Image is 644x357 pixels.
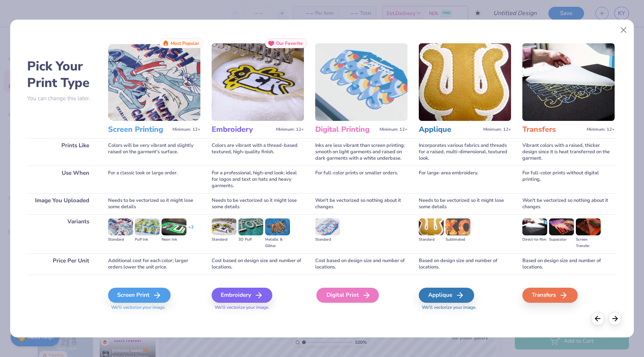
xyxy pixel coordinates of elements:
div: Colors are vibrant with a thread-based textured, high-quality finish. [212,138,304,166]
div: Won't be vectorized so nothing about it changes [315,193,407,214]
div: Standard [419,236,444,243]
div: Based on design size and number of locations. [419,253,511,275]
div: Additional cost for each color; larger orders lower the unit price. [108,253,200,275]
div: Direct-to-film [522,236,547,243]
img: Screen Printing [108,43,200,121]
img: Direct-to-film [522,218,547,235]
img: Standard [108,218,133,235]
div: Use When [27,166,97,193]
div: Variants [27,214,97,253]
h3: Embroidery [212,125,273,134]
img: Puff Ink [135,218,160,235]
div: Image You Uploaded [27,193,97,214]
div: Prints Like [27,138,97,166]
h3: Applique [419,125,480,134]
img: Embroidery [212,43,304,121]
h2: Pick Your Print Type [27,58,97,91]
img: 3D Puff [238,218,263,235]
div: Neon Ink [162,236,186,243]
div: Standard [315,236,340,243]
img: Standard [419,218,444,235]
div: Applique [419,288,474,303]
div: Screen Print [108,288,171,303]
div: Needs to be vectorized so it might lose some details [108,193,200,214]
div: + 3 [188,224,194,237]
div: Needs to be vectorized so it might lose some details [419,193,511,214]
img: Sublimated [446,218,470,235]
div: For a professional, high-end look; ideal for logos and text on hats and heavy garments. [212,166,304,193]
h3: Screen Printing [108,125,169,134]
div: Standard [212,236,237,243]
img: Applique [419,43,511,121]
div: Puff Ink [135,236,160,243]
span: Minimum: 12+ [172,127,200,132]
span: We'll vectorize your image. [108,304,200,311]
img: Metallic & Glitter [265,218,290,235]
span: Most Popular [171,41,199,46]
img: Neon Ink [162,218,186,235]
img: Supacolor [549,218,574,235]
div: Vibrant colors with a raised, thicker design since it is heat transferred on the garment. [522,138,615,166]
div: Colors will be very vibrant and slightly raised on the garment's surface. [108,138,200,166]
div: Embroidery [212,288,272,303]
p: You can change this later. [27,95,97,102]
div: For a classic look or large order. [108,166,200,193]
img: Standard [212,218,237,235]
img: Digital Printing [315,43,407,121]
button: Close [617,23,631,37]
div: Standard [108,236,133,243]
img: Transfers [522,43,615,121]
div: Transfers [522,288,578,303]
span: Our Favorite [276,41,303,46]
div: Supacolor [549,236,574,243]
div: Sublimated [446,236,470,243]
div: Based on design size and number of locations. [522,253,615,275]
span: Minimum: 12+ [483,127,511,132]
div: For large-area embroidery. [419,166,511,193]
div: Inks are less vibrant than screen printing; smooth on light garments and raised on dark garments ... [315,138,407,166]
h3: Digital Printing [315,125,377,134]
div: Price Per Unit [27,253,97,275]
span: Minimum: 12+ [380,127,407,132]
span: We'll vectorize your image. [212,304,304,311]
h3: Transfers [522,125,584,134]
div: Screen Transfer [576,236,601,249]
div: Digital Print [316,288,379,303]
span: Minimum: 12+ [587,127,615,132]
img: Screen Transfer [576,218,601,235]
span: Minimum: 12+ [276,127,304,132]
div: Incorporates various fabrics and threads for a raised, multi-dimensional, textured look. [419,138,511,166]
div: For full-color prints without digital printing. [522,166,615,193]
div: 3D Puff [238,236,263,243]
img: Standard [315,218,340,235]
div: Won't be vectorized so nothing about it changes [522,193,615,214]
div: For full-color prints or smaller orders. [315,166,407,193]
div: Needs to be vectorized so it might lose some details [212,193,304,214]
div: Metallic & Glitter [265,236,290,249]
div: Cost based on design size and number of locations. [315,253,407,275]
span: We'll vectorize your image. [419,304,511,311]
div: Cost based on design size and number of locations. [212,253,304,275]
